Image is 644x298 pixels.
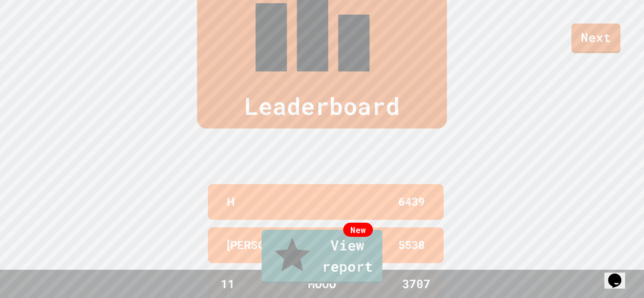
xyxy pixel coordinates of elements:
[398,193,425,210] p: 6439
[227,193,235,210] p: H
[343,223,373,237] div: New
[571,24,620,53] a: Next
[262,230,382,283] a: View report
[604,260,635,289] iframe: chat widget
